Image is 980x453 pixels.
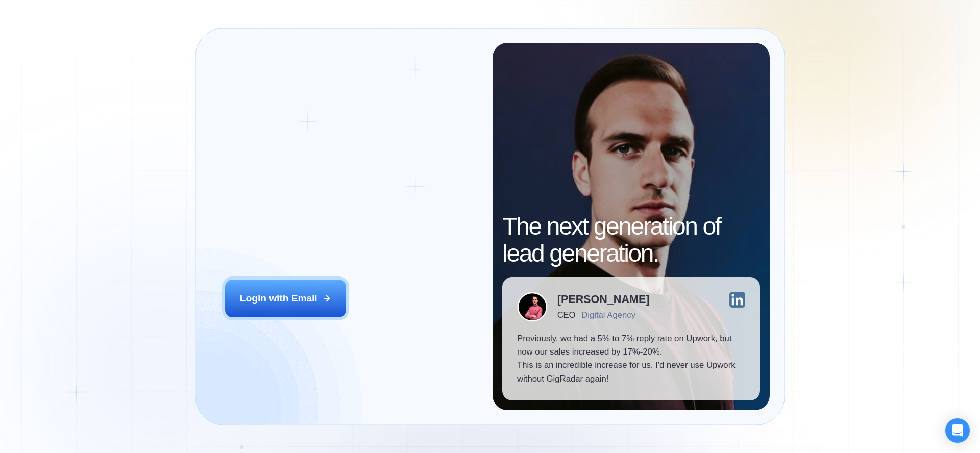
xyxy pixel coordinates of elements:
div: Login with Email [240,292,317,305]
div: Open Intercom Messenger [945,418,970,443]
div: Digital Agency [581,310,635,320]
div: CEO [557,310,575,320]
button: Login with Email [225,280,347,317]
div: [PERSON_NAME] [557,294,650,305]
h2: The next generation of lead generation. [502,213,760,267]
p: Previously, we had a 5% to 7% reply rate on Upwork, but now our sales increased by 17%-20%. This ... [517,332,745,386]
